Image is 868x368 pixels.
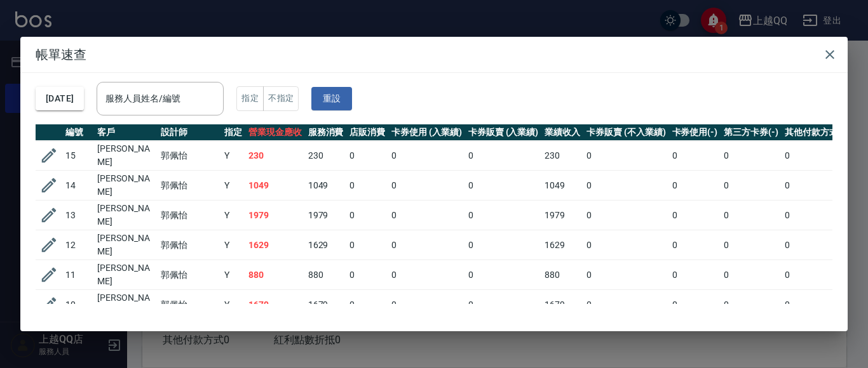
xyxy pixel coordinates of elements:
[36,87,84,110] button: [DATE]
[583,141,668,171] td: 0
[245,230,305,260] td: 1629
[669,141,721,171] td: 0
[583,290,668,320] td: 0
[669,171,721,200] td: 0
[158,230,221,260] td: 郭佩怡
[305,200,347,230] td: 1979
[782,230,851,260] td: 0
[20,37,848,72] h2: 帳單速查
[245,141,305,171] td: 230
[541,290,583,320] td: 1679
[465,124,542,141] th: 卡券販賣 (入業績)
[388,290,465,320] td: 0
[305,260,347,290] td: 880
[388,171,465,200] td: 0
[782,200,851,230] td: 0
[782,124,851,141] th: 其他付款方式(-)
[62,260,94,290] td: 11
[721,290,782,320] td: 0
[62,141,94,171] td: 15
[465,260,542,290] td: 0
[263,86,299,111] button: 不指定
[669,290,721,320] td: 0
[721,260,782,290] td: 0
[245,171,305,200] td: 1049
[541,260,583,290] td: 880
[158,200,221,230] td: 郭佩怡
[236,86,264,111] button: 指定
[346,260,388,290] td: 0
[305,290,347,320] td: 1679
[245,290,305,320] td: 1679
[62,171,94,200] td: 14
[158,290,221,320] td: 郭佩怡
[158,124,221,141] th: 設計師
[158,260,221,290] td: 郭佩怡
[245,124,305,141] th: 營業現金應收
[221,171,245,200] td: Y
[782,141,851,171] td: 0
[245,260,305,290] td: 880
[221,290,245,320] td: Y
[94,230,158,260] td: [PERSON_NAME]
[62,124,94,141] th: 編號
[94,290,158,320] td: [PERSON_NAME]
[669,200,721,230] td: 0
[465,230,542,260] td: 0
[346,290,388,320] td: 0
[721,141,782,171] td: 0
[388,200,465,230] td: 0
[388,260,465,290] td: 0
[346,171,388,200] td: 0
[305,141,347,171] td: 230
[62,290,94,320] td: 10
[311,87,352,110] button: 重設
[465,290,542,320] td: 0
[541,171,583,200] td: 1049
[583,171,668,200] td: 0
[583,260,668,290] td: 0
[221,230,245,260] td: Y
[221,141,245,171] td: Y
[465,200,542,230] td: 0
[94,124,158,141] th: 客戶
[465,141,542,171] td: 0
[346,230,388,260] td: 0
[583,124,668,141] th: 卡券販賣 (不入業績)
[782,260,851,290] td: 0
[782,171,851,200] td: 0
[94,141,158,171] td: [PERSON_NAME]
[388,230,465,260] td: 0
[465,171,542,200] td: 0
[388,141,465,171] td: 0
[305,124,347,141] th: 服務消費
[346,200,388,230] td: 0
[221,260,245,290] td: Y
[221,200,245,230] td: Y
[669,260,721,290] td: 0
[62,200,94,230] td: 13
[221,124,245,141] th: 指定
[583,200,668,230] td: 0
[541,230,583,260] td: 1629
[541,200,583,230] td: 1979
[94,171,158,200] td: [PERSON_NAME]
[158,141,221,171] td: 郭佩怡
[94,200,158,230] td: [PERSON_NAME]
[245,200,305,230] td: 1979
[305,171,347,200] td: 1049
[669,124,721,141] th: 卡券使用(-)
[721,171,782,200] td: 0
[305,230,347,260] td: 1629
[721,230,782,260] td: 0
[62,230,94,260] td: 12
[541,141,583,171] td: 230
[721,124,782,141] th: 第三方卡券(-)
[782,290,851,320] td: 0
[721,200,782,230] td: 0
[388,124,465,141] th: 卡券使用 (入業績)
[346,141,388,171] td: 0
[94,260,158,290] td: [PERSON_NAME]
[346,124,388,141] th: 店販消費
[669,230,721,260] td: 0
